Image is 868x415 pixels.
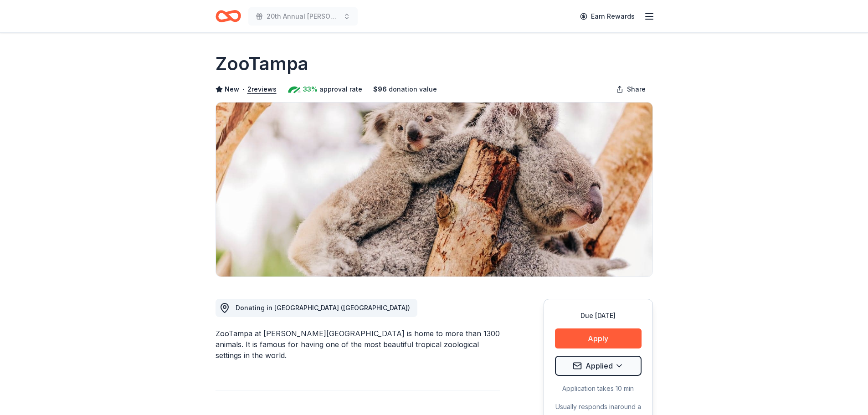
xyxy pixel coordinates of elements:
[267,11,339,22] span: 20th Annual [PERSON_NAME] Memorial Golf Tournament
[373,84,387,95] span: $ 96
[555,356,642,376] button: Applied
[627,84,646,95] span: Share
[303,84,318,95] span: 33%
[216,328,500,361] div: ZooTampa at [PERSON_NAME][GEOGRAPHIC_DATA] is home to more than 1300 animals. It is famous for ha...
[555,383,642,394] div: Application takes 10 min
[555,310,642,321] div: Due [DATE]
[586,360,613,372] span: Applied
[216,102,652,277] img: Image for ZooTampa
[236,304,410,312] span: Donating in [GEOGRAPHIC_DATA] ([GEOGRAPHIC_DATA])
[319,84,362,95] span: approval rate
[248,7,358,26] button: 20th Annual [PERSON_NAME] Memorial Golf Tournament
[225,84,239,95] span: New
[609,80,653,98] button: Share
[575,8,640,25] a: Earn Rewards
[241,86,245,93] span: •
[389,84,437,95] span: donation value
[555,328,642,348] button: Apply
[216,5,241,27] a: Home
[216,51,308,77] h1: ZooTampa
[247,84,277,95] button: 2reviews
